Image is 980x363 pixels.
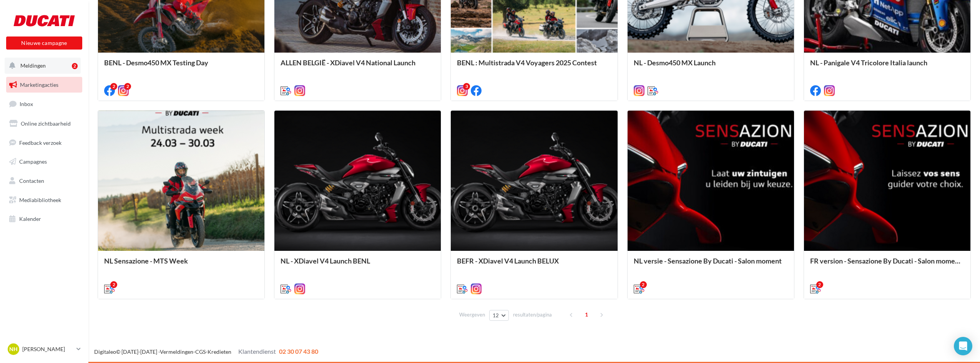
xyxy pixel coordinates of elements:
div: Open Intercom Messenger [954,337,972,355]
span: NH [9,345,18,353]
div: BENL : Multistrada V4 Voyagers 2025 Contest [457,59,611,74]
p: [PERSON_NAME] [22,345,73,353]
div: FR version - Sensazione By Ducati - Salon moment [810,257,964,272]
div: NL Sensazione - MTS Week [104,257,258,272]
a: Mediabibliotheek [5,192,84,208]
span: 12 [493,312,499,318]
div: NL versie - Sensazione By Ducati - Salon moment [634,257,788,272]
div: 2 [110,83,117,90]
div: 3 [463,83,470,90]
span: Campagnes [19,158,47,165]
a: Contacten [5,173,84,189]
span: 1 [580,308,593,321]
a: Feedback verzoek [5,135,84,151]
div: NL - XDiavel V4 Launch BENL [281,257,435,272]
div: ALLEN BELGIË - XDiavel V4 National Launch [281,59,435,74]
span: Online zichtbaarheid [21,120,71,127]
a: CGS [195,348,206,355]
span: resultaten/pagina [513,311,552,318]
span: Kalender [19,215,41,222]
span: Weergeven [459,311,485,318]
span: © [DATE]-[DATE] - - - [94,348,318,355]
span: Klantendienst [238,348,276,355]
div: 2 [110,281,117,288]
a: Kalender [5,211,84,227]
a: Online zichtbaarheid [5,116,84,132]
div: 2 [640,281,647,288]
button: Nieuwe campagne [6,36,82,50]
div: 2 [816,281,823,288]
a: NH [PERSON_NAME] [6,342,82,356]
div: 2 [124,83,131,90]
div: BENL - Desmo450 MX Testing Day [104,59,258,74]
a: Campagnes [5,154,84,170]
span: Mediabibliotheek [19,197,61,203]
div: 2 [72,63,78,69]
span: Inbox [20,101,33,107]
div: BEFR - XDiavel V4 Launch BELUX [457,257,611,272]
button: 12 [489,310,509,321]
span: Feedback verzoek [19,139,61,146]
a: Kredieten [208,348,231,355]
button: Meldingen 2 [5,58,81,74]
a: Vermeldingen [160,348,193,355]
a: Digitaleo [94,348,116,355]
a: Marketingacties [5,77,84,93]
span: Contacten [19,177,44,184]
span: Marketingacties [20,81,58,88]
div: NL - Desmo450 MX Launch [634,59,788,74]
div: NL - Panigale V4 Tricolore Italia launch [810,59,964,74]
span: Meldingen [20,62,46,69]
a: Inbox [5,96,84,112]
span: 02 30 07 43 80 [279,348,318,355]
